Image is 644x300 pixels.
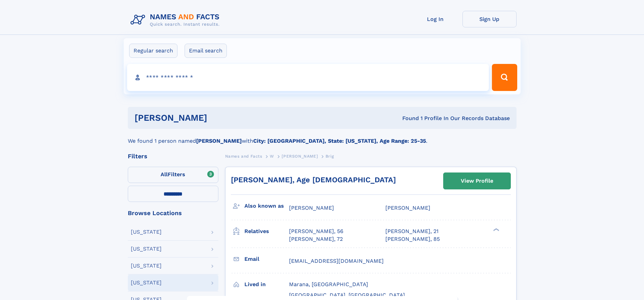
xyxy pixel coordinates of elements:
button: Search Button [492,64,517,91]
span: [GEOGRAPHIC_DATA], [GEOGRAPHIC_DATA] [289,292,405,298]
label: Regular search [129,44,177,58]
span: W [270,154,274,159]
span: [EMAIL_ADDRESS][DOMAIN_NAME] [289,258,384,264]
div: We found 1 person named with . [128,129,517,145]
span: [PERSON_NAME] [289,205,334,211]
h1: [PERSON_NAME] [135,114,305,122]
h3: Email [244,253,289,265]
div: ❯ [492,228,500,232]
div: Found 1 Profile In Our Records Database [305,115,510,122]
a: View Profile [444,173,510,189]
b: [PERSON_NAME] [196,138,242,144]
h3: Lived in [244,279,289,290]
b: City: [GEOGRAPHIC_DATA], State: [US_STATE], Age Range: 25-35 [253,138,426,144]
div: Filters [128,153,218,159]
span: All [161,171,168,178]
h3: Relatives [244,226,289,237]
div: [US_STATE] [131,229,162,235]
a: [PERSON_NAME], Age [DEMOGRAPHIC_DATA] [231,176,396,184]
label: Email search [185,44,227,58]
a: [PERSON_NAME], 72 [289,235,343,243]
span: [PERSON_NAME] [282,154,318,159]
div: [US_STATE] [131,280,162,285]
a: [PERSON_NAME], 21 [385,228,438,235]
a: [PERSON_NAME] [282,152,318,160]
span: Brig [326,154,334,159]
input: search input [127,64,489,91]
div: [US_STATE] [131,246,162,252]
div: View Profile [461,173,493,189]
img: Logo Names and Facts [128,11,225,29]
div: [US_STATE] [131,263,162,269]
div: Browse Locations [128,210,218,216]
a: [PERSON_NAME], 85 [385,235,440,243]
a: Log In [408,11,462,27]
span: [PERSON_NAME] [385,205,430,211]
label: Filters [128,167,218,183]
a: Sign Up [462,11,517,27]
a: [PERSON_NAME], 56 [289,228,343,235]
a: Names and Facts [225,152,262,160]
h3: Also known as [244,200,289,212]
a: W [270,152,274,160]
span: Marana, [GEOGRAPHIC_DATA] [289,281,368,287]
